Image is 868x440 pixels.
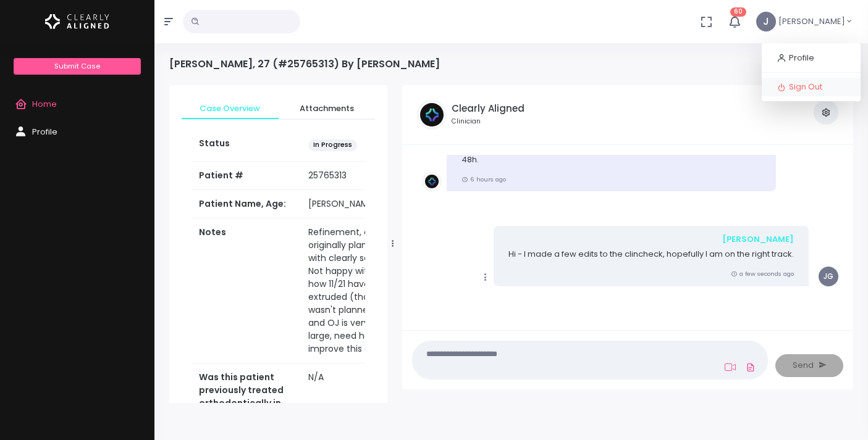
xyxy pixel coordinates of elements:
[461,175,506,183] small: 6 hours ago
[192,218,301,363] th: Notes
[192,102,269,115] span: Case Overview
[762,78,861,97] button: Sign Out
[169,85,387,403] div: scrollable content
[743,356,758,378] a: Add Files
[169,58,440,70] h4: [PERSON_NAME], 27 (#25765313) By [PERSON_NAME]
[789,81,822,93] span: Sign Out
[301,218,399,363] td: Refinement, case originally planned with clearly select. Not happy with how 11/21 have extruded (...
[192,130,301,161] th: Status
[301,190,399,218] td: [PERSON_NAME], 27
[722,362,738,372] a: Add Loom Video
[819,267,838,286] span: JG
[756,12,776,31] span: J
[289,102,366,115] span: Attachments
[508,233,794,246] div: [PERSON_NAME]
[452,117,525,127] small: Clinician
[730,7,746,17] span: 60
[192,161,301,190] th: Patient #
[301,162,399,190] td: 25765313
[32,98,57,110] span: Home
[778,15,845,28] span: [PERSON_NAME]
[54,61,100,71] span: Submit Case
[45,9,109,35] img: Logo Horizontal
[192,363,301,431] th: Was this patient previously treated orthodontically in the past?
[14,58,140,75] a: Submit Case
[192,190,301,218] th: Patient Name, Age:
[762,48,861,67] a: Profile
[452,103,525,114] h5: Clearly Aligned
[789,52,814,64] span: Profile
[731,270,794,278] small: a few seconds ago
[308,139,357,151] span: In Progress
[301,363,399,431] td: N/A
[508,248,794,260] p: Hi - I made a few edits to the clincheck, hopefully I am on the right track.
[32,126,57,138] span: Profile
